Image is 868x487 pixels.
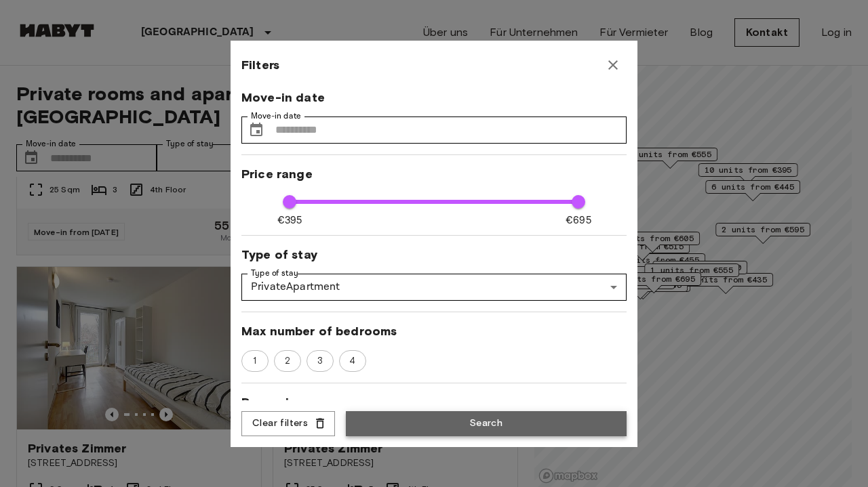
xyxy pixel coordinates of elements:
span: €395 [277,213,302,228]
span: 4 [342,354,363,368]
span: 2 [277,354,298,368]
span: 1 [245,354,264,368]
label: Type of stay [251,268,298,279]
label: Move-in date [251,110,301,122]
span: Filters [241,57,279,73]
span: 3 [310,354,330,368]
span: Type of stay [241,247,627,263]
div: 2 [274,350,301,372]
span: €695 [566,213,591,228]
span: Room size [241,394,627,410]
button: Clear filters [241,411,335,436]
button: Choose date [243,117,270,144]
div: 1 [241,350,269,372]
span: Move-in date [241,89,627,106]
button: Search [346,411,627,436]
span: Max number of bedrooms [241,323,627,339]
div: PrivateApartment [241,274,627,301]
div: 3 [307,350,334,372]
div: 4 [339,350,366,372]
span: Price range [241,166,627,182]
